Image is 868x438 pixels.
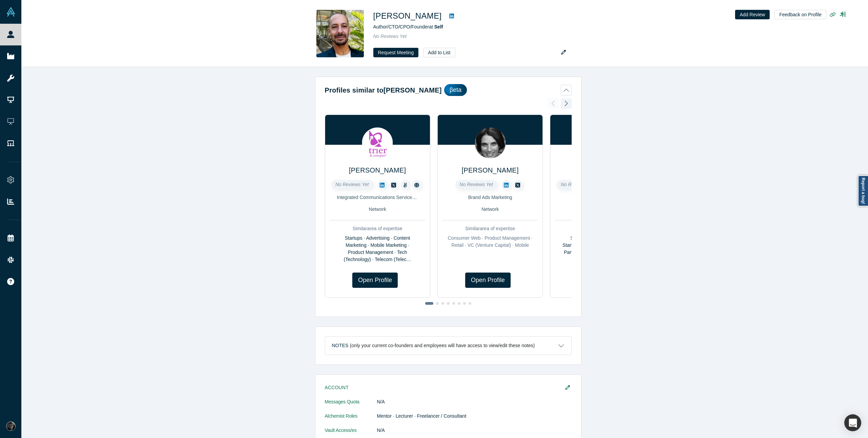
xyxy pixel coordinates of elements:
[325,398,377,413] dt: Messages Quota
[377,427,572,434] dd: N/A
[377,398,572,405] dd: N/A
[373,24,443,29] span: Author/CTO/CPO/Founder at
[335,182,369,187] span: No Reviews Yet
[332,342,349,349] h3: Notes
[459,182,493,187] span: No Reviews Yet
[325,84,572,96] button: Profiles similar to[PERSON_NAME]βeta
[330,225,425,232] div: Similar area of expertise
[858,175,868,206] a: Report a bug!
[774,10,826,19] button: Feedback on Profile
[337,195,576,200] span: Integrated Communications Services for Technology Companies. Founder/Managing Director, Trier and...
[316,10,364,57] img: Marcelo Calbucci's Profile Image
[373,10,442,22] h1: [PERSON_NAME]
[555,235,650,263] div: SaaS (Software as a Service) · Startups · CRM · Enterprise · Strategic Partnerships · Strategy · ...
[465,273,511,288] a: Open Profile
[434,24,443,29] a: Self
[475,127,506,158] img: Alexandra Tibbetts's Profile Image
[444,84,467,96] div: βeta
[423,48,455,57] button: Add to List
[325,337,571,355] button: Notes (only your current co-founders and employees will have access to view/edit these notes)
[377,413,572,420] dd: Mentor · Lecturer · Freelancer / Consultant
[373,48,419,57] button: Request Meeting
[325,85,442,95] h2: Profiles similar to [PERSON_NAME]
[373,34,407,39] span: No Reviews Yet
[561,182,594,187] span: No Reviews Yet
[352,273,398,288] a: Open Profile
[325,384,562,391] h3: Account
[6,7,16,17] img: Alchemist Vault Logo
[555,225,650,232] div: Similar area of expertise
[448,235,533,248] span: Consumer Web · Product Management · Retail · VC (Venture Capital) · Mobile
[468,195,512,200] span: Brand Ads Marketing
[350,343,535,349] p: (only your current co-founders and employees will have access to view/edit these notes)
[461,166,518,174] a: [PERSON_NAME]
[330,235,425,263] div: Startups · Advertising · Content Marketing · Mobile Marketing · Product Management · Tech (Techno...
[6,421,16,431] img: Rami Chousein's Account
[735,10,770,19] button: Add Review
[555,206,650,213] div: Network
[349,166,406,174] a: [PERSON_NAME]
[442,206,538,213] div: Network
[330,206,425,213] div: Network
[362,127,393,158] img: Beth Trier's Profile Image
[442,225,538,232] div: Similar area of expertise
[325,413,377,427] dt: Alchemist Roles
